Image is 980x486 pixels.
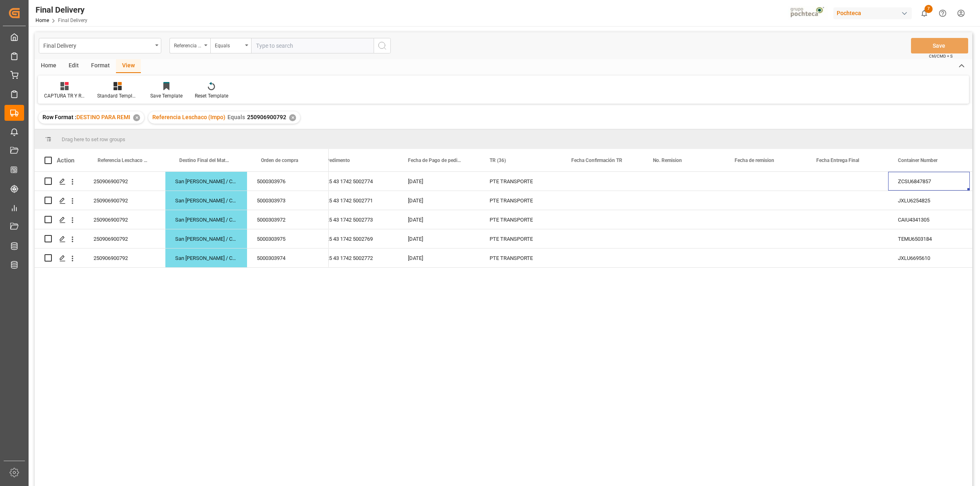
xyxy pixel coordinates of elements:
[316,229,398,248] div: 25 43 1742 5002769
[251,38,374,53] input: Type to search
[43,40,152,50] div: Final Delivery
[76,114,130,120] span: DESTINO PARA REMI
[36,18,49,23] a: Home
[911,38,968,53] button: Save
[374,38,391,53] button: search button
[247,172,329,191] div: 5000303976
[788,6,828,20] img: pochtecaImg.jpg_1689854062.jpg
[316,210,398,229] div: 25 43 1742 5002773
[165,229,247,248] div: San [PERSON_NAME] / CDMX
[84,229,165,248] div: 250906900792
[924,5,933,13] span: 7
[98,158,148,163] span: Referencia Leschaco (Impo)
[35,249,329,268] div: Press SPACE to select this row.
[35,229,329,249] div: Press SPACE to select this row.
[316,191,398,210] div: 25 43 1742 5002771
[571,158,622,163] span: Fecha Confirmación TR
[84,191,165,210] div: 250906900792
[915,4,933,22] button: show 7 new notifications
[247,114,286,120] span: 250906900792
[36,4,87,16] div: Final Delivery
[97,92,138,100] div: Standard Templates
[215,40,243,49] div: Equals
[888,249,970,267] div: JXLU6695610
[653,158,682,163] span: No. Remision
[210,38,251,53] button: open menu
[227,114,245,120] span: Equals
[247,210,329,229] div: 5000303972
[57,157,74,164] div: Action
[44,92,85,100] div: CAPTURA TR Y RETRASO CON ENTREGA Y SUCURSAL
[247,249,329,267] div: 5000303974
[480,249,561,267] div: PTE TRANSPORTE
[85,59,116,73] div: Format
[480,172,561,191] div: PTE TRANSPORTE
[84,249,165,267] div: 250906900792
[261,158,298,163] span: Orden de compra
[888,229,970,248] div: TEMU6503184
[316,172,398,191] div: 25 43 1742 5002774
[62,136,125,142] span: Drag here to set row groups
[133,114,140,121] div: ✕
[480,210,561,229] div: PTE TRANSPORTE
[152,114,225,120] span: Referencia Leschaco (Impo)
[174,40,202,49] div: Referencia Leschaco (Impo)
[289,114,296,121] div: ✕
[39,38,161,53] button: open menu
[169,38,210,53] button: open menu
[326,158,350,163] span: Pedimento
[42,114,76,120] span: Row Format :
[247,229,329,248] div: 5000303975
[165,210,247,229] div: San [PERSON_NAME] / CDMX
[165,191,247,210] div: San [PERSON_NAME] / CDMX
[150,92,183,100] div: Save Template
[35,59,62,73] div: Home
[316,249,398,267] div: 25 43 1742 5002772
[898,158,938,163] span: Container Number
[888,210,970,229] div: CAIU4341305
[116,59,141,73] div: View
[247,191,329,210] div: 5000303973
[84,210,165,229] div: 250906900792
[490,158,506,163] span: TR (36)
[480,191,561,210] div: PTE TRANSPORTE
[833,7,912,19] div: Pochteca
[398,229,480,248] div: [DATE]
[165,172,247,191] div: San [PERSON_NAME] / CDMX
[84,172,165,191] div: 250906900792
[62,59,85,73] div: Edit
[888,191,970,210] div: JXLU6254825
[35,191,329,210] div: Press SPACE to select this row.
[888,172,970,191] div: ZCSU6847857
[735,158,774,163] span: Fecha de remision
[833,5,915,21] button: Pochteca
[35,210,329,229] div: Press SPACE to select this row.
[35,172,329,191] div: Press SPACE to select this row.
[480,229,561,248] div: PTE TRANSPORTE
[179,158,230,163] span: Destino Final del Material
[408,158,463,163] span: Fecha de Pago de pedimento
[816,158,859,163] span: Fecha Entrega Final
[195,92,228,100] div: Reset Template
[398,191,480,210] div: [DATE]
[165,249,247,267] div: San [PERSON_NAME] / CDMX
[929,53,953,59] span: Ctrl/CMD + S
[398,172,480,191] div: [DATE]
[933,4,952,22] button: Help Center
[398,249,480,267] div: [DATE]
[398,210,480,229] div: [DATE]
